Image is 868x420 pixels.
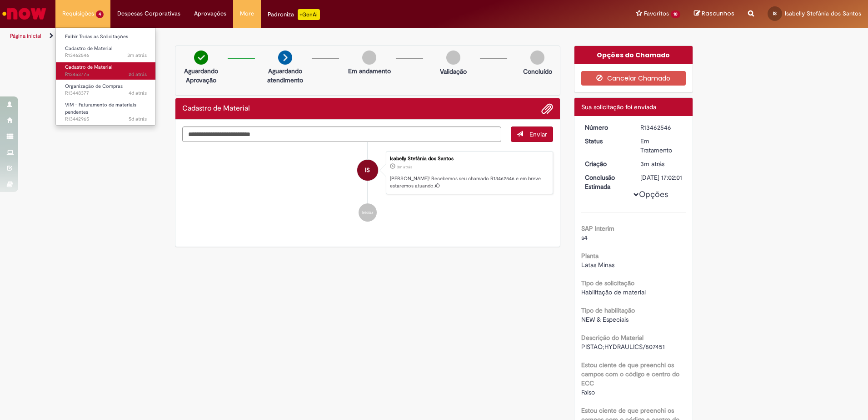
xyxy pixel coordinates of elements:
[7,28,572,45] ul: Trilhas de página
[644,9,669,18] span: Favoritos
[581,71,686,86] button: Cancelar Chamado
[278,51,292,65] img: arrow-next.png
[194,9,226,18] span: Aprovações
[578,123,634,132] dt: Número
[446,51,460,65] img: img-circle-grey.png
[56,44,156,61] a: Aberto R13462546 : Cadastro de Material
[523,67,552,76] p: Concluído
[390,156,548,162] div: Isabelly Stefânia dos Santos
[640,123,683,132] div: R13462546
[129,116,147,122] span: 5d atrás
[129,71,147,78] span: 2d atrás
[127,52,147,59] time: 29/08/2025 14:01:58
[365,159,370,181] span: IS
[581,252,599,260] b: Planta
[117,9,180,18] span: Despesas Corporativas
[785,10,861,17] span: Isabelly Stefânia dos Santos
[179,66,223,85] p: Aguardando Aprovação
[65,116,147,123] span: R13442965
[194,51,208,65] img: check-circle-green.png
[65,71,147,78] span: R13453775
[357,160,378,181] div: Isabelly Stefânia dos Santos
[694,10,734,18] a: Rascunhos
[511,127,553,142] button: Enviar
[65,90,147,97] span: R13448377
[62,9,94,18] span: Requisições
[773,10,777,16] span: IS
[390,175,548,189] p: [PERSON_NAME]! Recebemos seu chamado R13462546 e em breve estaremos atuando.
[529,130,547,138] span: Enviar
[55,27,156,126] ul: Requisições
[56,32,156,42] a: Exibir Todas as Solicitações
[530,51,544,65] img: img-circle-grey.png
[581,361,679,387] b: Estou ciente de que preenchi os campos com o código e centro do ECC
[581,288,646,296] span: Habilitação de material
[578,159,634,168] dt: Criação
[541,103,553,115] button: Adicionar anexos
[10,32,41,40] a: Página inicial
[640,137,683,155] div: Em Tratamento
[56,81,156,98] a: Aberto R13448377 : Organização de Compras
[182,105,250,113] h2: Cadastro de Material Histórico de tíquete
[127,52,147,59] span: 3m atrás
[581,279,634,287] b: Tipo de solicitação
[397,164,412,170] span: 3m atrás
[182,127,501,142] textarea: Digite sua mensagem aqui...
[581,343,665,351] span: PISTAO;HYDRAULICS/807451
[65,64,112,71] span: Cadastro de Material
[240,9,254,18] span: More
[640,173,683,182] div: [DATE] 17:02:01
[581,103,656,111] span: Sua solicitação foi enviada
[362,51,376,65] img: img-circle-grey.png
[129,71,147,78] time: 27/08/2025 17:00:04
[581,233,588,242] span: s4
[129,90,147,96] span: 4d atrás
[578,173,634,191] dt: Conclusão Estimada
[440,67,467,76] p: Validação
[65,45,112,52] span: Cadastro de Material
[129,116,147,122] time: 25/08/2025 09:18:26
[578,137,634,146] dt: Status
[640,160,664,168] time: 29/08/2025 14:01:54
[640,159,683,168] div: 29/08/2025 14:01:54
[65,52,147,59] span: R13462546
[268,9,320,20] div: Padroniza
[581,315,629,324] span: NEW & Especiais
[581,224,614,233] b: SAP Interim
[581,306,635,314] b: Tipo de habilitação
[263,66,307,85] p: Aguardando atendimento
[1,5,48,23] img: ServiceNow
[574,46,693,64] div: Opções do Chamado
[129,90,147,96] time: 26/08/2025 13:39:27
[702,9,734,18] span: Rascunhos
[65,83,123,90] span: Organização de Compras
[298,9,320,20] p: +GenAi
[56,100,156,120] a: Aberto R13442965 : VIM - Faturamento de materiais pendentes
[397,164,412,170] time: 29/08/2025 14:01:54
[56,62,156,79] a: Aberto R13453775 : Cadastro de Material
[182,142,553,231] ul: Histórico de tíquete
[581,334,644,342] b: Descrição do Material
[348,66,391,76] p: Em andamento
[65,101,136,116] span: VIM - Faturamento de materiais pendentes
[640,160,664,168] span: 3m atrás
[581,261,614,269] span: Latas Minas
[96,10,104,18] span: 4
[671,10,680,18] span: 10
[182,151,553,195] li: Isabelly Stefânia dos Santos
[581,388,595,396] span: Falso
